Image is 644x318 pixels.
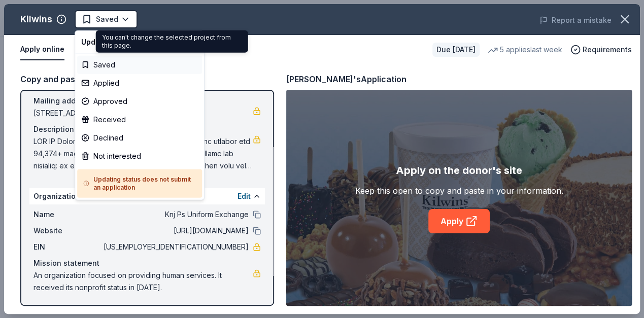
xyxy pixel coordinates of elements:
[77,56,202,74] div: Saved
[131,12,213,24] span: KPSUE Annual Bingo Night
[77,111,202,129] div: Received
[77,147,202,165] div: Not interested
[77,33,202,51] div: Update status...
[77,74,202,92] div: Applied
[77,129,202,147] div: Declined
[83,175,196,192] h5: Updating status does not submit an application
[77,92,202,111] div: Approved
